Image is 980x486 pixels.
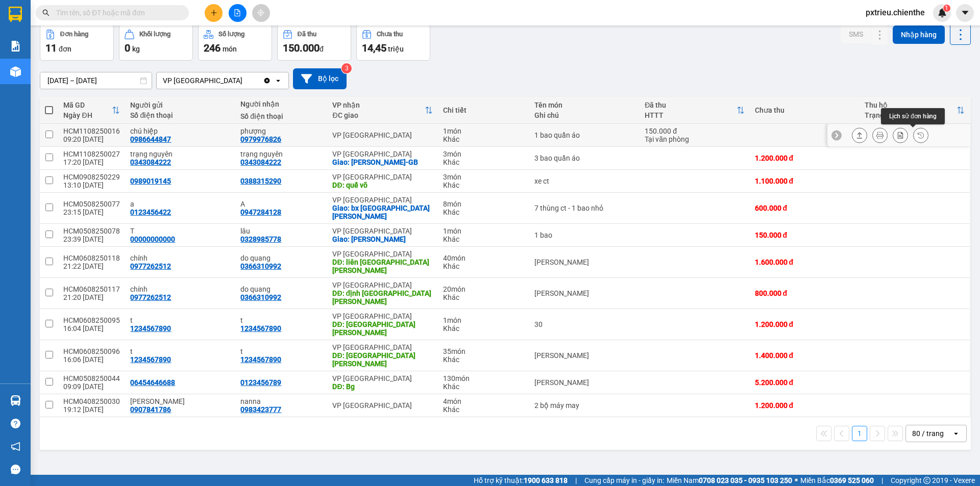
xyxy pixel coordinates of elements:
div: Chưa thu [755,106,855,114]
div: DĐ: liên bắc giang [332,258,433,274]
div: do quang [240,254,322,262]
div: 1.600.000 đ [755,258,855,266]
div: Số điện thoại [240,112,322,120]
div: 600.000 đ [755,204,855,212]
sup: 1 [943,5,950,12]
strong: 1900 633 818 [524,476,568,484]
span: Hỗ trợ kỹ thuật: [474,475,568,486]
div: ĐC giao [332,111,425,119]
div: 1234567890 [240,324,281,332]
div: Khác [443,235,524,243]
div: thanh long [534,258,634,266]
button: Nhập hàng [893,25,945,44]
div: 1 bao [534,231,634,239]
div: 3 món [443,173,524,181]
div: 150.000 đ [645,127,744,135]
div: 40 món [443,254,524,262]
strong: 0708 023 035 - 0935 103 250 [699,476,792,484]
svg: open [274,76,282,85]
div: Khác [443,208,524,216]
div: A [240,200,322,208]
img: icon-new-feature [938,8,947,17]
svg: open [952,429,960,438]
div: 1 bao quần áo [534,131,634,139]
div: 16:04 [DATE] [63,324,120,332]
strong: 0369 525 060 [830,476,874,484]
div: t [240,347,322,355]
div: xe ct [534,177,634,185]
div: 06454646688 [130,378,175,387]
div: VP [GEOGRAPHIC_DATA] [332,196,433,204]
div: HCM0608250118 [63,254,120,262]
span: Miền Nam [667,475,792,486]
div: VP [GEOGRAPHIC_DATA] [332,150,433,158]
div: Khác [443,181,524,189]
div: 0977262512 [130,262,171,270]
div: 80 / trang [912,428,944,439]
div: Người gửi [130,101,230,109]
span: aim [257,9,264,16]
div: chính [130,254,230,262]
div: 1.100.000 đ [755,177,855,185]
div: nanna [240,397,322,405]
th: Toggle SortBy [640,97,749,124]
div: 23:15 [DATE] [63,208,120,216]
div: VP [GEOGRAPHIC_DATA] [332,227,433,235]
span: 0 [125,42,130,54]
div: 1.200.000 đ [755,401,855,410]
div: 0343084222 [130,158,171,166]
div: Khối lượng [139,31,170,38]
div: trạng nguyên [240,150,322,158]
div: chú hiệp [130,127,230,135]
div: Lịch sử đơn hàng [881,108,945,124]
div: DĐ: Bg [332,382,433,391]
div: 3 bao quần áo [534,154,634,162]
button: Số lượng246món [198,24,272,61]
div: 19:12 [DATE] [63,405,120,414]
span: caret-down [961,8,970,17]
span: | [575,475,577,486]
div: t [240,316,322,324]
div: Chưa thu [377,31,403,38]
div: Ngày ĐH [63,111,112,119]
div: Tên món [534,101,634,109]
button: Đã thu150.000đ [277,24,351,61]
div: 0123456422 [130,208,171,216]
div: 5.200.000 đ [755,378,855,387]
div: VP [GEOGRAPHIC_DATA] [332,131,433,139]
div: Người nhận [240,100,322,108]
div: 0328985778 [240,235,281,243]
div: Đơn hàng [60,31,88,38]
div: VP [GEOGRAPHIC_DATA] [332,281,433,289]
div: Khác [443,158,524,166]
div: VP [GEOGRAPHIC_DATA] [332,374,433,382]
button: plus [205,4,223,22]
div: 09:09 [DATE] [63,382,120,391]
span: đ [320,45,324,53]
div: HTTT [645,111,736,119]
div: lâu [240,227,322,235]
div: DĐ: quế võ [332,181,433,189]
span: pxtrieu.chienthe [857,6,933,19]
img: solution-icon [10,41,21,52]
div: 1.400.000 đ [755,351,855,360]
div: 0366310992 [240,293,281,301]
div: 0986644847 [130,135,171,143]
div: Đã thu [645,101,736,109]
span: notification [11,442,20,451]
th: Toggle SortBy [327,97,438,124]
span: triệu [388,45,404,53]
div: HCM0908250229 [63,173,120,181]
div: T [130,227,230,235]
div: 0343084222 [240,158,281,166]
div: HCM0508250077 [63,200,120,208]
div: 0977262512 [130,293,171,301]
div: 8 món [443,200,524,208]
div: 1.200.000 đ [755,154,855,162]
div: Thanh long [534,378,634,387]
div: t [130,347,230,355]
span: kg [132,45,140,53]
span: search [42,9,50,16]
div: 1 món [443,227,524,235]
div: Mã GD [63,101,112,109]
